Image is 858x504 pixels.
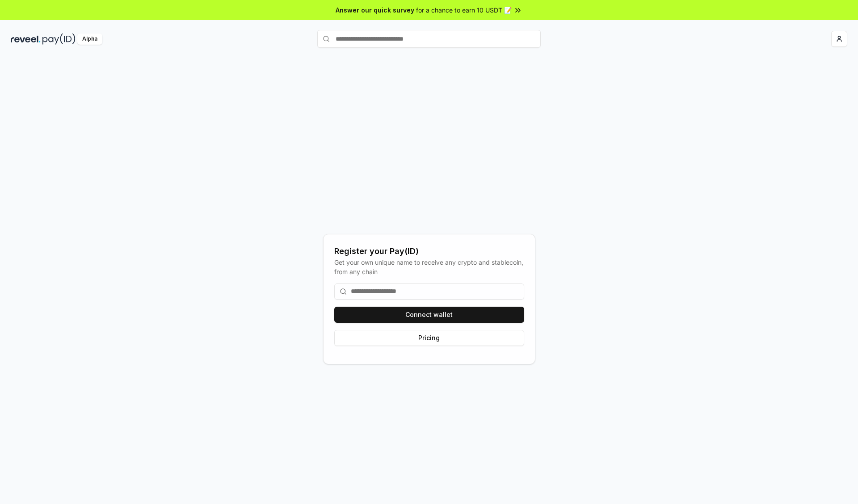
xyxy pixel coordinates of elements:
span: Answer our quick survey [336,5,414,15]
div: Alpha [77,33,102,45]
img: pay_id [42,33,76,45]
img: reveel_dark [11,33,41,45]
span: for a chance to earn 10 USDT 📝 [416,5,512,15]
button: Pricing [334,330,524,346]
div: Get your own unique name to receive any crypto and stablecoin, from any chain [334,258,524,276]
div: Register your Pay(ID) [334,245,524,258]
button: Connect wallet [334,307,524,323]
